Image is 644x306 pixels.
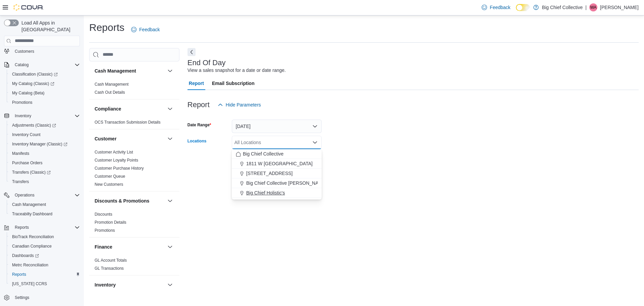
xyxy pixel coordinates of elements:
[9,280,80,288] span: Washington CCRS
[232,149,322,159] button: Big Chief Collective
[9,242,54,250] a: Canadian Compliance
[95,281,165,288] button: Inventory
[9,178,80,186] span: Transfers
[12,132,41,137] span: Inventory Count
[12,293,80,302] span: Settings
[1,223,83,232] button: Reports
[95,198,149,204] h3: Discounts & Promotions
[12,61,80,69] span: Catalog
[215,98,264,112] button: Hide Parameters
[1,46,83,56] button: Customers
[89,210,179,237] div: Discounts & Promotions
[9,210,55,218] a: Traceabilty Dashboard
[95,90,125,95] a: Cash Out Details
[166,243,174,251] button: Finance
[7,279,83,289] button: [US_STATE] CCRS
[9,201,49,209] a: Cash Management
[12,72,58,77] span: Classification (Classic)
[12,223,32,231] button: Reports
[12,191,37,199] button: Operations
[95,228,115,233] a: Promotions
[7,242,83,251] button: Canadian Compliance
[7,149,83,158] button: Manifests
[7,260,83,270] button: Metrc Reconciliation
[7,209,83,219] button: Traceabilty Dashboard
[9,168,80,176] span: Transfers (Classic)
[585,3,587,11] p: |
[226,101,261,108] span: Hide Parameters
[95,135,165,142] button: Customer
[19,19,80,33] span: Load All Apps in [GEOGRAPHIC_DATA]
[9,201,80,209] span: Cash Management
[9,80,57,88] a: My Catalog (Classic)
[232,169,322,178] button: [STREET_ADDRESS]
[95,149,133,155] span: Customer Activity List
[600,3,639,11] p: [PERSON_NAME]
[9,140,80,148] span: Inventory Manager (Classic)
[246,180,327,186] span: Big Chief Collective [PERSON_NAME]
[9,280,50,288] a: [US_STATE] CCRS
[95,105,121,112] h3: Compliance
[243,150,283,157] span: Big Chief Collective
[95,212,112,217] a: Discounts
[12,141,67,147] span: Inventory Manager (Classic)
[9,121,80,129] span: Adjustments (Classic)
[232,159,322,169] button: 1811 W [GEOGRAPHIC_DATA]
[15,113,31,119] span: Inventory
[95,150,133,155] a: Customer Activity List
[212,77,255,90] span: Email Subscription
[232,188,322,198] button: Big Chief Holistic's
[12,202,46,207] span: Cash Management
[166,281,174,289] button: Inventory
[12,223,80,231] span: Reports
[95,174,125,179] a: Customer Queue
[7,98,83,107] button: Promotions
[15,225,29,230] span: Reports
[95,198,165,204] button: Discounts & Promotions
[9,252,42,260] a: Dashboards
[95,258,127,263] span: GL Account Totals
[95,182,123,187] a: New Customers
[7,121,83,130] a: Adjustments (Classic)
[1,60,83,70] button: Catalog
[1,293,83,302] button: Settings
[312,140,318,145] button: Close list of options
[9,140,70,148] a: Inventory Manager (Classic)
[9,252,80,260] span: Dashboards
[95,182,123,187] span: New Customers
[95,135,116,142] h3: Customer
[12,272,26,277] span: Reports
[95,105,165,112] button: Compliance
[9,242,80,250] span: Canadian Compliance
[95,82,128,87] span: Cash Management
[589,3,597,11] div: Wilson Allen
[12,100,33,105] span: Promotions
[9,131,43,139] a: Inventory Count
[9,159,45,167] a: Purchase Orders
[479,1,513,14] a: Feedback
[7,79,83,88] a: My Catalog (Classic)
[1,111,83,121] button: Inventory
[590,3,596,11] span: WA
[12,253,39,258] span: Dashboards
[7,177,83,186] button: Transfers
[187,138,207,144] label: Locations
[187,101,210,109] h3: Report
[166,105,174,113] button: Compliance
[12,123,56,128] span: Adjustments (Classic)
[187,122,211,128] label: Date Range
[9,70,60,78] a: Classification (Classic)
[89,256,179,275] div: Finance
[7,270,83,279] button: Reports
[9,261,80,269] span: Metrc Reconciliation
[166,135,174,143] button: Customer
[9,121,59,129] a: Adjustments (Classic)
[9,233,80,241] span: BioTrack Reconciliation
[542,3,583,11] p: Big Chief Collective
[95,158,138,163] span: Customer Loyalty Points
[12,211,52,217] span: Traceabilty Dashboard
[95,174,125,179] span: Customer Queue
[95,220,126,225] span: Promotion Details
[128,23,162,36] a: Feedback
[7,130,83,139] button: Inventory Count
